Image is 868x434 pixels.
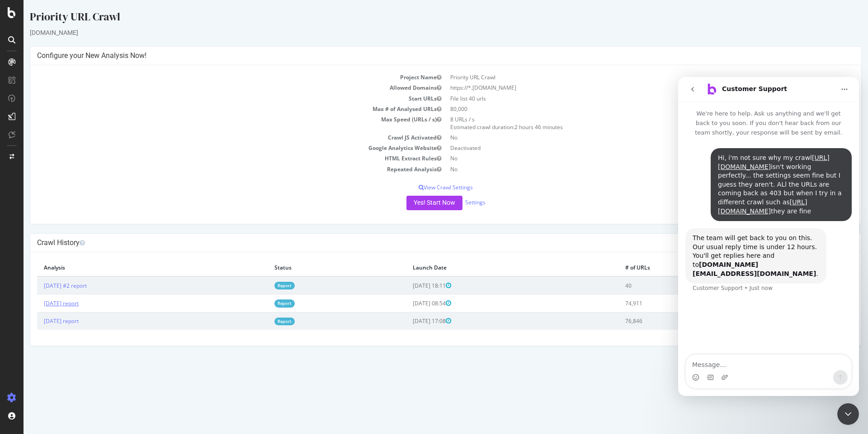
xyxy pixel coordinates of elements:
th: # of URLs [595,259,752,276]
iframe: Intercom live chat [837,403,859,425]
td: Project Name [14,72,422,82]
td: Max # of Analysed URLs [14,104,422,114]
th: Status [244,259,382,276]
td: https://*.[DOMAIN_NAME] [422,82,831,93]
a: Settings [442,198,462,206]
h4: Configure your New Analysis Now! [14,51,831,60]
td: HTML Extract Rules [14,153,422,164]
td: File list 40 urls [422,93,831,104]
td: Repeated Analysis [14,164,422,174]
td: Deactivated [422,143,831,153]
span: [DATE] 08:54 [389,299,428,307]
h4: Crawl History [14,238,831,247]
div: [DOMAIN_NAME] [6,28,838,37]
div: Priority URL Crawl [6,9,838,28]
td: Start URLs [14,93,422,104]
td: 74,911 [595,294,752,312]
a: Report [251,282,271,289]
span: 2 hours 46 minutes [491,123,539,131]
td: No [422,153,831,164]
iframe: Intercom live chat [678,77,859,396]
td: No [422,164,831,174]
a: [DATE] report [20,317,55,325]
td: 8 URLs / s Estimated crawl duration: [422,114,831,132]
span: [DATE] 17:08 [389,317,428,325]
p: View Crawl Settings [14,183,831,191]
td: Max Speed (URLs / s) [14,114,422,132]
a: [DATE] #2 report [20,282,63,289]
td: No [422,132,831,143]
a: Report [251,299,271,307]
td: 80,000 [422,104,831,114]
td: 76,846 [595,312,752,330]
th: Analysis [14,259,244,276]
td: Priority URL Crawl [422,72,831,82]
th: Launch Date [382,259,594,276]
button: Yes! Start Now [383,196,439,210]
td: Google Analytics Website [14,143,422,153]
a: [DATE] report [20,299,55,307]
span: [DATE] 18:11 [389,282,428,289]
td: Crawl JS Activated [14,132,422,143]
a: Report [251,318,271,325]
td: 40 [595,276,752,294]
td: Allowed Domains [14,82,422,93]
